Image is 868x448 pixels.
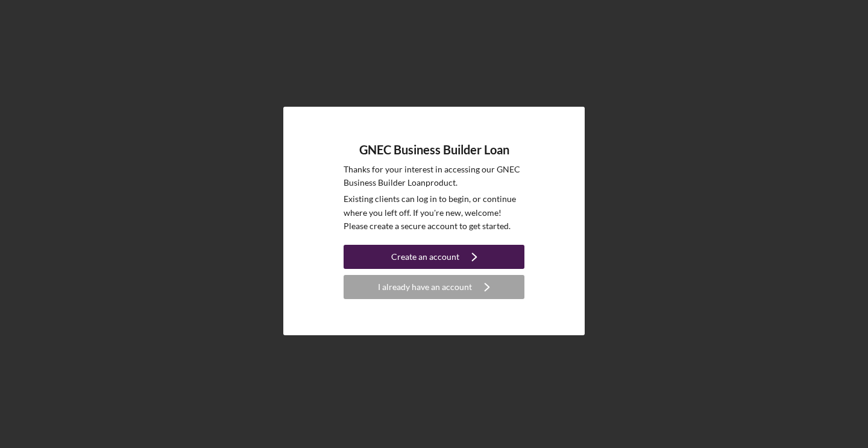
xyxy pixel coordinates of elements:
p: Existing clients can log in to begin, or continue where you left off. If you're new, welcome! Ple... [344,192,524,233]
button: Create an account [344,245,524,269]
div: Create an account [391,245,459,269]
div: I already have an account [378,275,472,299]
button: I already have an account [344,275,524,299]
p: Thanks for your interest in accessing our GNEC Business Builder Loan product. [344,163,524,190]
h4: GNEC Business Builder Loan [359,143,509,157]
a: Create an account [344,245,524,272]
